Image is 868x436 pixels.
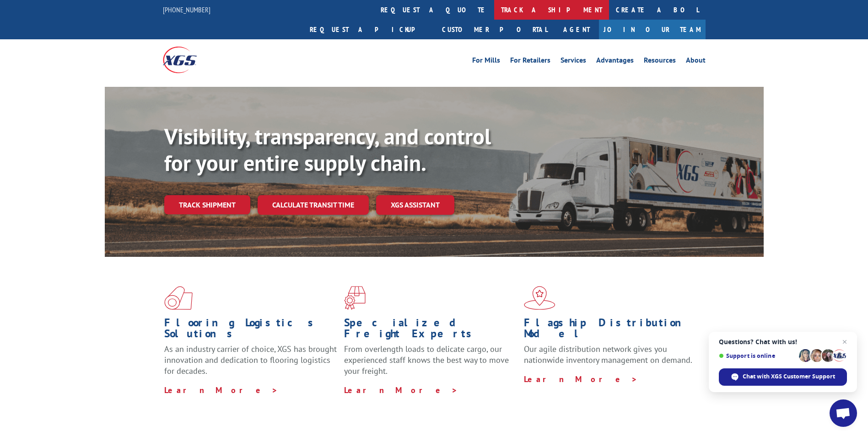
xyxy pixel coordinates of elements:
span: Support is online [719,352,796,359]
a: [PHONE_NUMBER] [163,5,210,14]
a: Services [561,57,586,67]
div: Open chat [830,399,857,427]
a: Learn More > [164,385,278,395]
div: Chat with XGS Customer Support [719,368,847,386]
span: Chat with XGS Customer Support [743,372,835,381]
h1: Specialized Freight Experts [344,317,517,344]
img: xgs-icon-flagship-distribution-model-red [524,286,555,310]
span: As an industry carrier of choice, XGS has brought innovation and dedication to flooring logistics... [164,344,337,376]
img: xgs-icon-total-supply-chain-intelligence-red [164,286,193,310]
a: Learn More > [344,385,458,395]
a: For Mills [472,57,500,67]
p: From overlength loads to delicate cargo, our experienced staff knows the best way to move your fr... [344,344,517,384]
a: For Retailers [510,57,550,67]
img: xgs-icon-focused-on-flooring-red [344,286,366,310]
a: XGS ASSISTANT [376,195,454,215]
span: Questions? Chat with us! [719,338,847,346]
a: Request a pickup [303,20,435,39]
b: Visibility, transparency, and control for your entire supply chain. [164,122,491,177]
h1: Flagship Distribution Model [524,317,697,344]
a: Advantages [596,57,634,67]
a: Agent [554,20,599,39]
a: Join Our Team [599,20,706,39]
span: Close chat [839,336,850,347]
a: Calculate transit time [258,195,369,215]
a: Learn More > [524,374,638,384]
a: About [686,57,706,67]
a: Customer Portal [435,20,554,39]
a: Track shipment [164,195,250,214]
span: Our agile distribution network gives you nationwide inventory management on demand. [524,344,692,365]
a: Resources [644,57,676,67]
h1: Flooring Logistics Solutions [164,317,337,344]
